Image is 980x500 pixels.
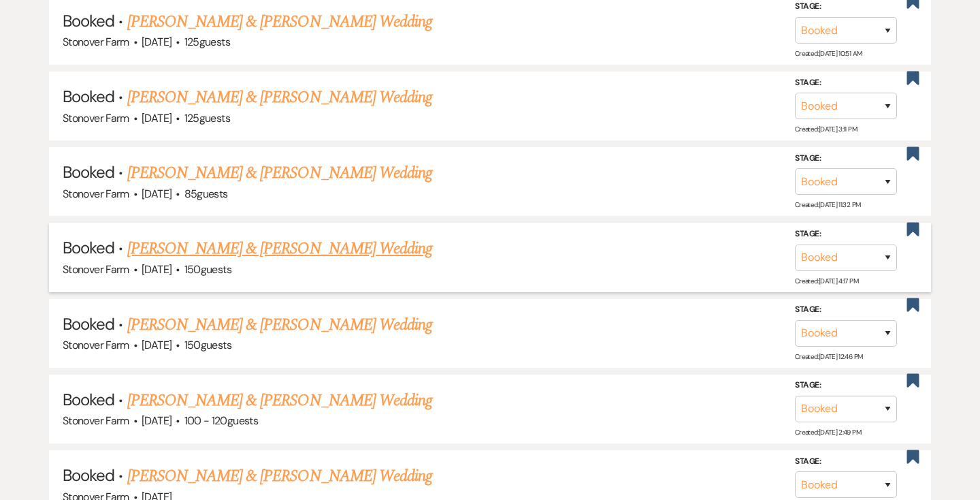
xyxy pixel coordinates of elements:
span: Created: [DATE] 11:32 PM [795,200,860,209]
span: [DATE] [142,111,171,125]
span: Created: [DATE] 3:11 PM [795,125,857,134]
span: [DATE] [142,35,171,49]
span: Booked [63,10,114,31]
span: Stonover Farm [63,262,129,277]
label: Stage: [795,227,897,242]
span: Stonover Farm [63,187,129,201]
span: Created: [DATE] 4:17 PM [795,276,858,285]
label: Stage: [795,302,897,317]
span: Booked [63,389,114,410]
span: [DATE] [142,187,171,201]
span: Booked [63,237,114,258]
span: 125 guests [184,111,230,125]
a: [PERSON_NAME] & [PERSON_NAME] Wedding [127,388,432,413]
span: Stonover Farm [63,111,129,125]
a: [PERSON_NAME] & [PERSON_NAME] Wedding [127,313,432,337]
span: [DATE] [142,413,171,428]
span: Stonover Farm [63,338,129,352]
a: [PERSON_NAME] & [PERSON_NAME] Wedding [127,10,432,34]
label: Stage: [795,76,897,91]
span: Created: [DATE] 12:46 PM [795,352,862,361]
a: [PERSON_NAME] & [PERSON_NAME] Wedding [127,236,432,261]
label: Stage: [795,151,897,166]
span: Created: [DATE] 2:49 PM [795,428,861,437]
span: Booked [63,86,114,107]
span: 100 - 120 guests [184,413,258,428]
span: 150 guests [184,338,231,352]
span: Booked [63,313,114,334]
span: Stonover Farm [63,413,129,428]
a: [PERSON_NAME] & [PERSON_NAME] Wedding [127,464,432,488]
span: Created: [DATE] 10:51 AM [795,49,862,58]
span: [DATE] [142,338,171,352]
span: Booked [63,161,114,183]
a: [PERSON_NAME] & [PERSON_NAME] Wedding [127,161,432,185]
span: 125 guests [184,35,230,49]
span: Stonover Farm [63,35,129,49]
label: Stage: [795,378,897,393]
label: Stage: [795,454,897,469]
span: 85 guests [184,187,228,201]
a: [PERSON_NAME] & [PERSON_NAME] Wedding [127,85,432,110]
span: [DATE] [142,262,171,277]
span: Booked [63,465,114,486]
span: 150 guests [184,262,231,277]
